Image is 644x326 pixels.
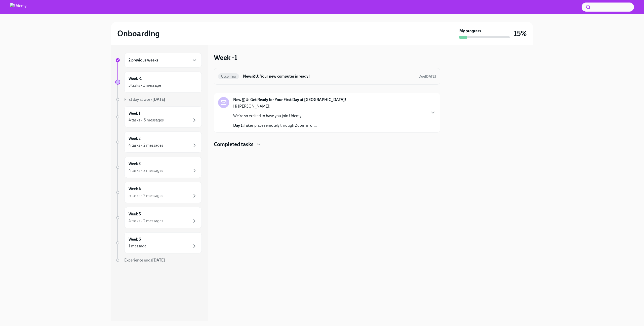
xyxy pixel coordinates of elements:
[129,211,141,217] h6: Week 5
[129,243,146,249] div: 1 message
[124,97,165,102] span: First day at work
[115,182,202,203] a: Week 45 tasks • 2 messages
[214,53,237,62] h3: Week -1
[117,28,160,39] h2: Onboarding
[129,186,141,192] h6: Week 4
[152,258,165,263] strong: [DATE]
[459,28,481,34] strong: My progress
[129,143,163,148] div: 4 tasks • 2 messages
[129,193,163,199] div: 5 tasks • 2 messages
[115,157,202,178] a: Week 34 tasks • 2 messages
[214,141,440,148] div: Completed tasks
[129,237,141,242] h6: Week 6
[129,168,163,173] div: 4 tasks • 2 messages
[129,83,161,88] div: 3 tasks • 1 message
[10,3,26,11] img: Udemy
[115,232,202,253] a: Week 61 message
[419,74,436,79] span: Due
[129,117,164,123] div: 4 tasks • 6 messages
[218,72,436,80] a: UpcomingNew@U: Your new computer is ready!Due[DATE]
[233,123,317,128] p: Takes place remotely through Zoom in or...
[233,97,346,103] strong: New@U: Get Ready for Your First Day at [GEOGRAPHIC_DATA]!
[129,111,140,116] h6: Week 1
[115,207,202,228] a: Week 54 tasks • 2 messages
[115,72,202,93] a: Week -13 tasks • 1 message
[514,29,527,38] h3: 15%
[129,76,142,81] h6: Week -1
[124,258,165,263] span: Experience ends
[115,132,202,153] a: Week 24 tasks • 2 messages
[233,113,317,119] p: We're so excited to have you join Udemy!
[218,75,239,78] span: Upcoming
[419,74,436,79] span: October 18th, 2025 14:00
[425,74,436,79] strong: [DATE]
[129,218,163,224] div: 4 tasks • 2 messages
[115,106,202,127] a: Week 14 tasks • 6 messages
[129,136,141,141] h6: Week 2
[243,74,415,79] h6: New@U: Your new computer is ready!
[152,97,165,102] strong: [DATE]
[115,97,202,102] a: First day at work[DATE]
[233,123,244,128] strong: Day 1:
[214,141,254,148] h4: Completed tasks
[233,104,317,109] p: Hi [PERSON_NAME]!
[129,57,158,63] h6: 2 previous weeks
[124,53,202,68] div: 2 previous weeks
[129,161,141,167] h6: Week 3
